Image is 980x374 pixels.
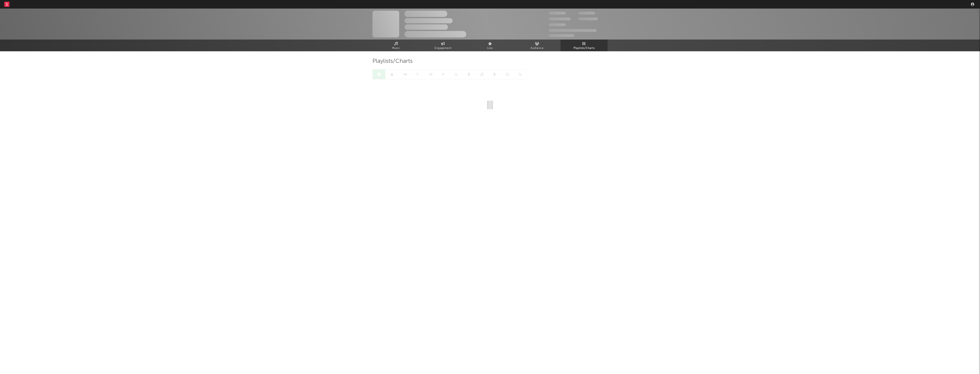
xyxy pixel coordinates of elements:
[466,40,514,51] a: Live
[434,46,452,51] span: Engagement
[549,23,566,26] span: 100,000
[372,40,419,51] a: Music
[578,12,595,15] span: 100,000
[574,46,595,51] span: Playlists/Charts
[531,46,544,51] span: Audience
[561,40,608,51] a: Playlists/Charts
[392,46,400,51] span: Music
[549,29,597,32] span: 50,000,000 Monthly Listeners
[549,34,574,37] span: Jump Score: 85.0
[549,12,566,15] span: 300,000
[419,40,466,51] a: Engagement
[549,18,571,20] span: 50,000,000
[578,18,598,20] span: 1,000,000
[487,46,493,51] span: Live
[514,40,561,51] a: Audience
[372,59,413,64] span: Playlists/Charts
